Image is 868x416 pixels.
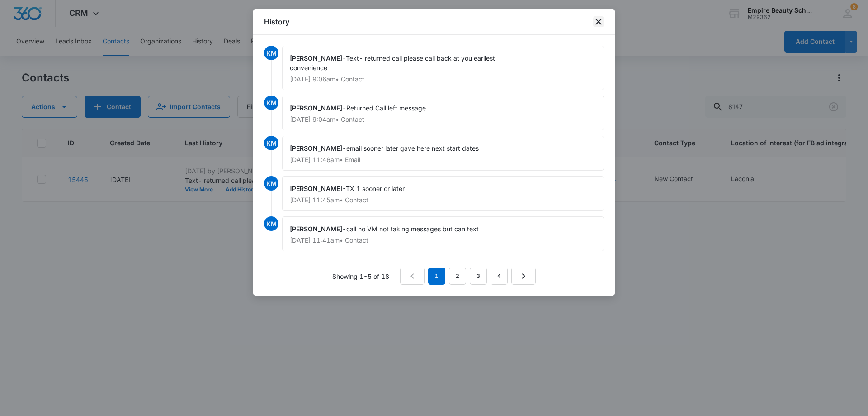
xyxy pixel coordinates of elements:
[264,136,278,150] span: KM
[290,54,342,62] span: [PERSON_NAME]
[282,176,604,211] div: -
[290,116,596,123] p: [DATE] 9:04am • Contact
[593,16,604,27] button: close
[282,216,604,251] div: -
[290,54,497,72] span: Text- returned call please call back at you earliest convenience
[346,225,479,233] span: call no VM not taking messages but can text
[511,268,536,285] a: Next Page
[290,104,342,112] span: [PERSON_NAME]
[290,197,596,203] p: [DATE] 11:45am • Contact
[290,157,596,163] p: [DATE] 11:46am • Email
[449,268,466,285] a: Page 2
[290,185,342,192] span: [PERSON_NAME]
[346,185,405,192] span: TX 1 sooner or later
[264,216,278,231] span: KM
[470,268,487,285] a: Page 3
[428,268,445,285] em: 1
[290,225,342,233] span: [PERSON_NAME]
[346,144,479,152] span: email sooner later gave here next start dates
[264,46,278,60] span: KM
[264,16,289,27] h1: History
[400,268,536,285] nav: Pagination
[332,272,389,281] p: Showing 1-5 of 18
[290,237,596,244] p: [DATE] 11:41am • Contact
[290,144,342,152] span: [PERSON_NAME]
[264,96,278,110] span: KM
[491,268,508,285] a: Page 4
[264,176,278,191] span: KM
[282,96,604,130] div: -
[282,46,604,90] div: -
[346,104,426,112] span: Returned Call left message
[282,136,604,171] div: -
[290,76,596,82] p: [DATE] 9:06am • Contact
